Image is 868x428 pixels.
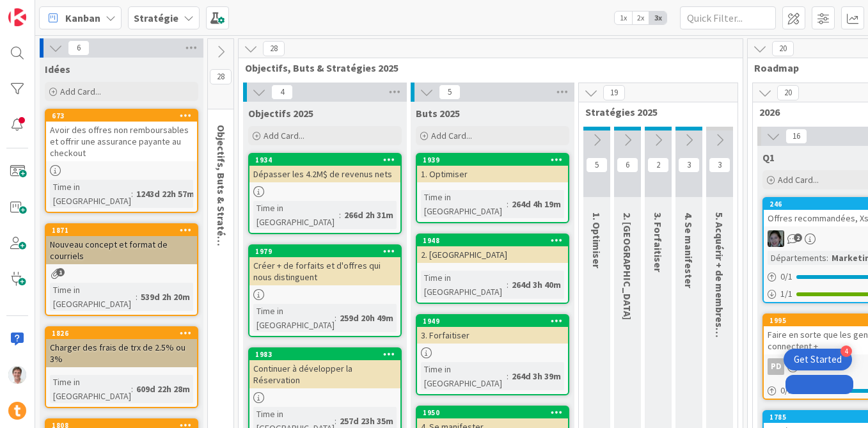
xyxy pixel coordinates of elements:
span: Objectifs 2025 [248,107,313,120]
span: : [507,369,509,383]
div: 2. [GEOGRAPHIC_DATA] [417,246,568,263]
span: Idées [45,63,70,75]
img: avatar [8,402,26,420]
span: : [339,208,341,222]
div: 1983Continuer à développer la Réservation [249,349,400,388]
div: 1. Optimiser [417,166,568,182]
input: Quick Filter... [680,6,776,29]
span: Buts 2025 [416,107,460,120]
span: 2x [632,12,649,24]
b: Stratégie [134,12,178,24]
span: 5 [439,84,461,100]
div: 19482. [GEOGRAPHIC_DATA] [417,235,568,263]
div: 1871Nouveau concept et format de courriels [46,225,197,264]
div: 1934Dépasser les 4.2M$ de revenus nets [249,154,400,182]
span: : [335,311,336,325]
div: Time in [GEOGRAPHIC_DATA] [421,362,507,390]
div: 1948 [423,236,568,245]
div: 1949 [423,317,568,326]
div: Charger des frais de trx de 2.5% ou 3% [46,339,197,367]
img: Visit kanbanzone.com [8,8,26,26]
div: 1934 [249,154,400,166]
span: Objectifs, Buts & Stratégies 2025 [245,61,727,74]
div: Créer + de forfaits et d'offres qui nous distinguent [249,257,400,285]
span: 20 [772,41,794,56]
span: 4 [271,84,293,100]
div: 1979Créer + de forfaits et d'offres qui nous distinguent [249,246,400,285]
div: 1934 [255,155,400,164]
div: 1871 [52,226,197,235]
div: 19493. Forfaitiser [417,315,568,344]
span: Add Card... [60,86,101,97]
span: 19 [603,85,625,100]
div: 1950 [417,407,568,418]
div: 1826 [46,328,197,339]
div: 1871 [46,225,197,236]
span: Objectifs, Buts & Stratégies 2024 [215,125,228,278]
div: 259d 20h 49m [336,311,397,325]
div: Time in [GEOGRAPHIC_DATA] [50,180,131,208]
span: 3 [709,157,730,173]
img: AA [768,230,784,247]
span: Add Card... [264,130,304,141]
span: : [131,187,133,201]
span: : [507,197,509,211]
div: 609d 22h 28m [133,382,193,396]
div: 257d 23h 35m [336,414,397,428]
span: 1 [56,268,65,276]
div: 673 [46,110,197,122]
span: 16 [785,129,807,144]
span: 2. Engager [621,212,634,320]
div: 19391. Optimiser [417,154,568,182]
div: 1949 [417,315,568,327]
div: 1243d 22h 57m [133,187,198,201]
div: 1939 [423,155,568,164]
div: 673Avoir des offres non remboursables et offrir une assurance payante au checkout [46,110,197,161]
div: Continuer à développer la Réservation [249,360,400,388]
span: : [826,251,828,265]
span: 0 / 1 [780,384,793,397]
div: 1950 [423,408,568,417]
div: Open Get Started checklist, remaining modules: 4 [784,349,852,370]
span: Kanban [65,10,100,26]
span: 6 [68,40,90,56]
span: 5 [586,157,608,173]
span: 6 [617,157,638,173]
span: : [131,382,133,396]
span: 2 [647,157,669,173]
span: 0 / 1 [780,270,793,283]
div: Nouveau concept et format de courriels [46,236,197,264]
img: JG [8,366,26,384]
span: 1. Optimiser [590,212,603,268]
span: : [335,414,336,428]
div: 1826Charger des frais de trx de 2.5% ou 3% [46,328,197,367]
div: 1826 [52,329,197,338]
span: 28 [263,41,285,56]
div: 1948 [417,235,568,246]
span: 4. Se manifester [683,212,695,288]
div: 1939 [417,154,568,166]
span: 1 / 1 [780,287,793,301]
div: Time in [GEOGRAPHIC_DATA] [50,375,131,403]
div: 264d 3h 39m [509,369,564,383]
span: : [507,278,509,292]
span: 28 [210,69,232,84]
span: 2 [794,234,802,242]
div: Time in [GEOGRAPHIC_DATA] [253,304,335,332]
div: 1983 [255,350,400,359]
span: 20 [777,85,799,100]
div: 1979 [255,247,400,256]
div: 264d 3h 40m [509,278,564,292]
div: 1979 [249,246,400,257]
span: Add Card... [431,130,472,141]
span: 3 [678,157,700,173]
span: 3x [649,12,667,24]
span: 3. Forfaitiser [652,212,665,272]
div: 266d 2h 31m [341,208,397,222]
div: 539d 2h 20m [138,290,193,304]
div: 1983 [249,349,400,360]
span: : [136,290,138,304]
div: 673 [52,111,197,120]
div: 3. Forfaitiser [417,327,568,344]
div: Avoir des offres non remboursables et offrir une assurance payante au checkout [46,122,197,161]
